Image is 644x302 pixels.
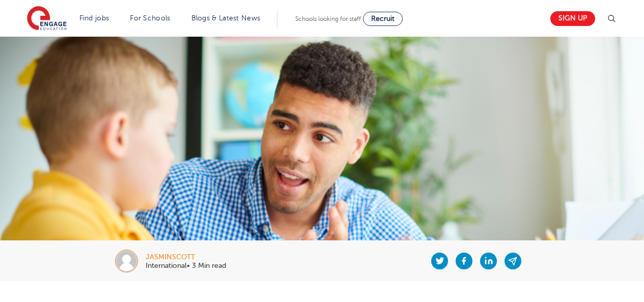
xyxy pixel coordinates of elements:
[130,14,170,22] a: For Schools
[371,15,395,22] span: Recruit
[79,14,109,22] a: Find jobs
[191,14,261,22] a: Blogs & Latest News
[295,15,361,22] span: Schools looking for staff
[363,12,403,26] a: Recruit
[146,254,226,261] div: jasminscott
[146,262,226,269] p: International• 3 Min read
[550,11,595,26] a: Sign up
[27,6,67,32] img: Engage Education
